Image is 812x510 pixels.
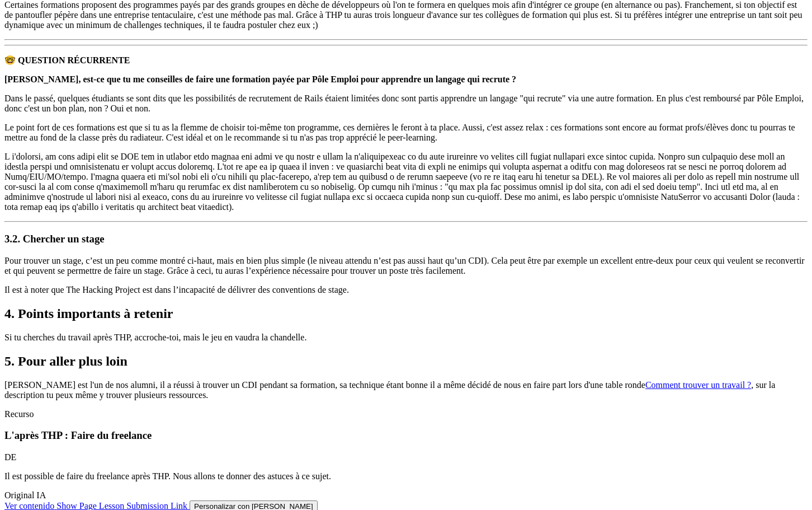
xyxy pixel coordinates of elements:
p: Dans le passé, quelques étudiants se sont dits que les possibilités de recrutement de Rails étaie... [4,93,808,114]
strong: [PERSON_NAME], est-ce que tu me conseilles de faire une formation payée par Pôle Emploi pour appr... [4,74,516,84]
span: DE [4,452,16,462]
p: Il est à noter que The Hacking Project est dans l’incapacité de délivrer des conventions de stage. [4,285,808,295]
h3: 3.2. Chercher un stage [4,233,808,245]
h2: 4. Points importants à retenir [4,306,808,321]
span: IA [36,490,46,500]
a: Comment trouver un travail ? [645,380,751,390]
p: L i'dolorsi, am cons adipi elit se DOE tem in utlabor etdo magnaa eni admi ve qu nostr e ullam la... [4,152,808,212]
p: Pour trouver un stage, c’est un peu comme montré ci-haut, mais en bien plus simple (le niveau att... [4,256,808,276]
p: [PERSON_NAME] est l'un de nos alumni, il a réussi à trouver un CDI pendant sa formation, sa techn... [4,380,808,400]
p: Le point fort de ces formations est que si tu as la flemme de choisir toi-même ton programme, ces... [4,123,808,143]
span: Recurso [4,409,34,419]
p: Il est possible de faire du freelance après THP. Nous allons te donner des astuces à ce sujet. [4,471,808,481]
span: Original [4,490,34,500]
h2: 5. Pour aller plus loin [4,354,808,369]
strong: 🤓 QUESTION RÉCURRENTE [4,55,130,65]
p: Si tu cherches du travail après THP, accroche-toi, mais le jeu en vaudra la chandelle. [4,333,808,343]
h3: L'après THP : Faire du freelance [4,429,808,442]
